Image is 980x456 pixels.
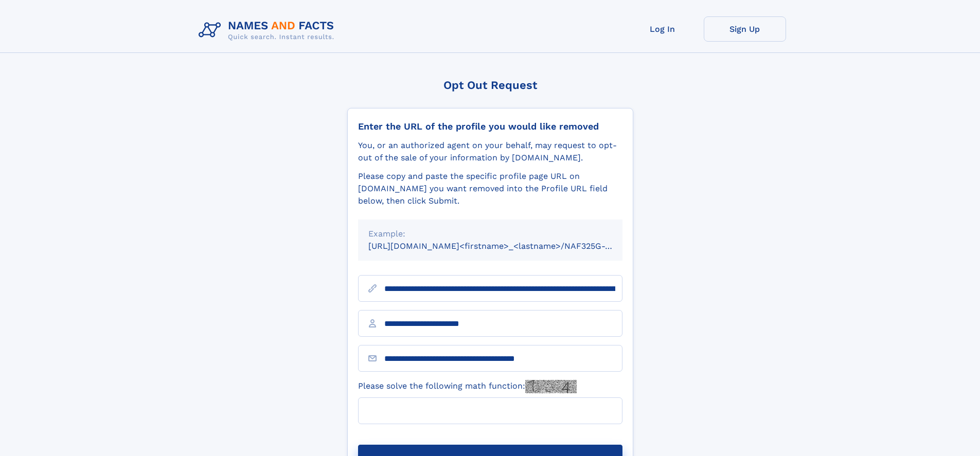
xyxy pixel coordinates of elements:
small: [URL][DOMAIN_NAME]<firstname>_<lastname>/NAF325G-xxxxxxxx [368,241,642,251]
div: You, or an authorized agent on your behalf, may request to opt-out of the sale of your informatio... [358,139,622,164]
a: Log In [621,16,704,42]
img: Logo Names and Facts [194,16,343,44]
div: Example: [368,228,612,240]
a: Sign Up [704,16,786,42]
label: Please solve the following math function: [358,380,577,393]
div: Enter the URL of the profile you would like removed [358,121,622,132]
div: Please copy and paste the specific profile page URL on [DOMAIN_NAME] you want removed into the Pr... [358,170,622,207]
div: Opt Out Request [347,79,633,92]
